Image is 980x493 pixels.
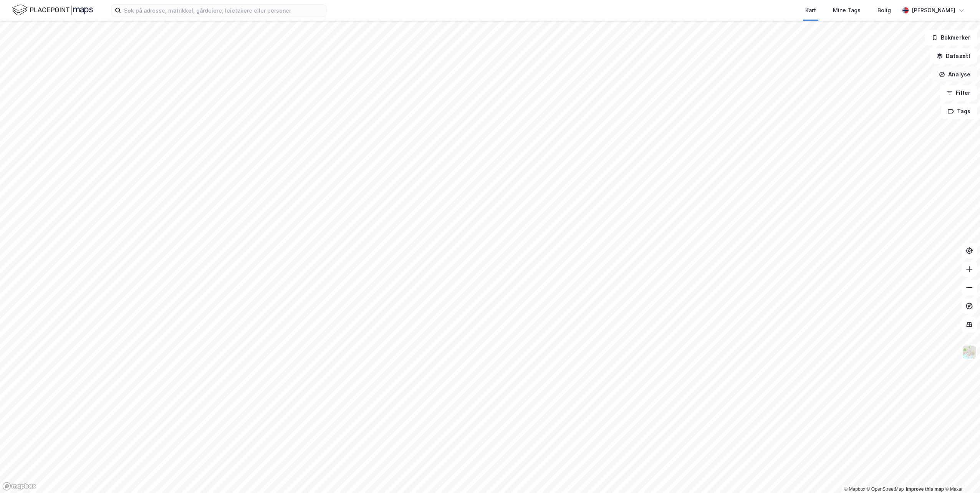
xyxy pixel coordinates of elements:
input: Søk på adresse, matrikkel, gårdeiere, leietakere eller personer [121,5,326,16]
a: OpenStreetMap [867,486,904,492]
div: Mine Tags [833,6,861,15]
button: Datasett [930,48,977,64]
div: [PERSON_NAME] [912,6,955,15]
a: Mapbox homepage [2,482,36,491]
a: Mapbox [844,486,865,492]
button: Tags [941,104,977,119]
button: Analyse [932,67,977,82]
div: Kontrollprogram for chat [942,456,980,493]
button: Bokmerker [925,30,977,45]
button: Filter [940,85,977,101]
img: logo.f888ab2527a4732fd821a326f86c7f29.svg [12,3,93,17]
div: Kart [805,6,816,15]
div: Bolig [877,6,891,15]
iframe: Chat Widget [942,456,980,493]
img: Z [962,345,977,359]
a: Improve this map [906,486,944,492]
